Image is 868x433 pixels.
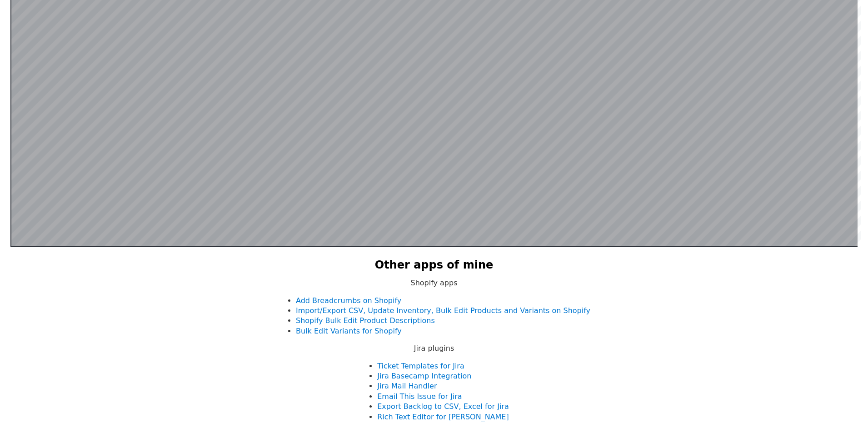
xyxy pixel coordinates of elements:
[377,402,509,411] a: Export Backlog to CSV, Excel for Jira
[377,392,462,401] a: Email This Issue for Jira
[377,413,509,421] a: Rich Text Editor for [PERSON_NAME]
[375,258,494,273] h2: Other apps of mine
[377,362,464,370] a: Ticket Templates for Jira
[296,316,435,325] a: Shopify Bulk Edit Product Descriptions
[296,327,402,335] a: Bulk Edit Variants for Shopify
[296,306,590,315] a: Import/Export CSV, Update Inventory, Bulk Edit Products and Variants on Shopify
[296,296,401,305] a: Add Breadcrumbs on Shopify
[377,382,437,390] a: Jira Mail Handler
[377,372,471,380] a: Jira Basecamp Integration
